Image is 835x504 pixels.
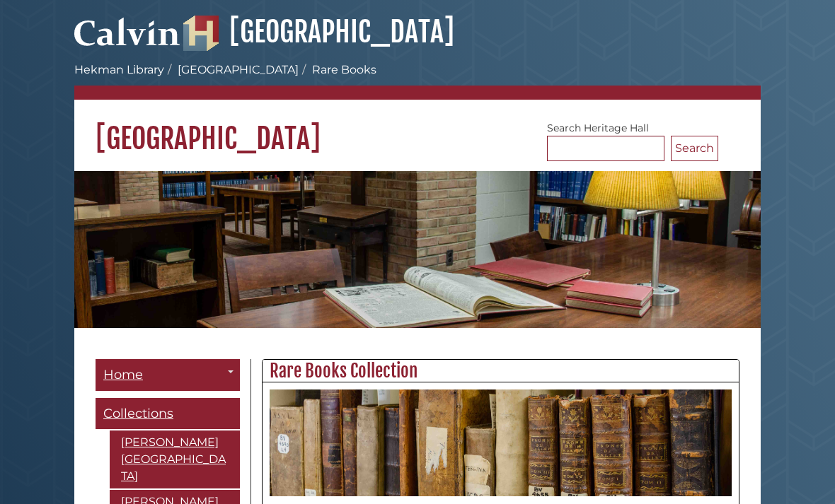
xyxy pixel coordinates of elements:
span: Collections [103,406,173,421]
img: Hekman Library Logo [183,16,219,51]
a: Collections [96,398,240,430]
li: Rare Books [299,61,376,78]
a: [GEOGRAPHIC_DATA] [178,63,299,76]
a: [GEOGRAPHIC_DATA] [183,14,454,49]
img: Calvin [74,11,180,51]
a: Hekman Library [74,63,164,76]
img: Hekman Library rare books [270,389,732,496]
button: Search [671,136,718,161]
span: Home [103,367,143,382]
h1: [GEOGRAPHIC_DATA] [74,100,761,156]
a: Home [96,359,240,391]
a: [PERSON_NAME][GEOGRAPHIC_DATA] [110,430,240,488]
nav: breadcrumb [74,61,761,100]
h2: Rare Books Collection [263,360,739,382]
a: Calvin University [74,33,180,45]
